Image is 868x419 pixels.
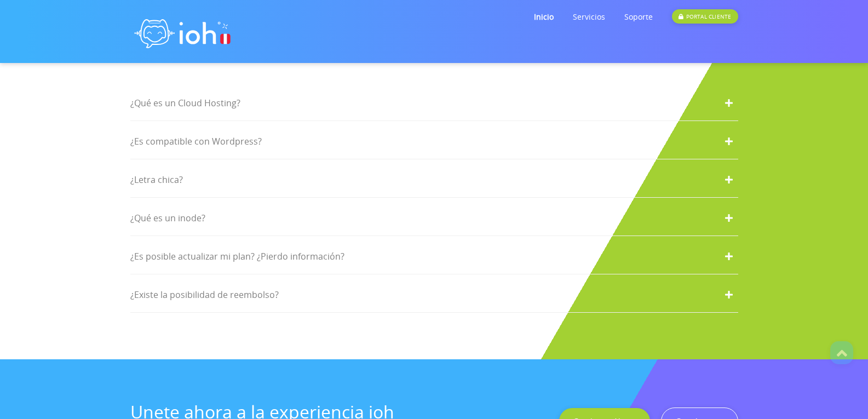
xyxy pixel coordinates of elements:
span: ¿Existe la posibilidad de reembolso? [130,289,279,301]
span: ¿Es compatible con Wordpress? [130,135,262,147]
img: logo ioh [130,7,234,56]
span: ¿Es posible actualizar mi plan? ¿Pierdo información? [130,250,344,262]
span: ¿Qué es un Cloud Hosting? [130,97,240,109]
span: ¿Qué es un inode? [130,212,205,224]
div: PORTAL CLIENTE [672,9,738,24]
span: ¿Letra chica? [130,174,183,186]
